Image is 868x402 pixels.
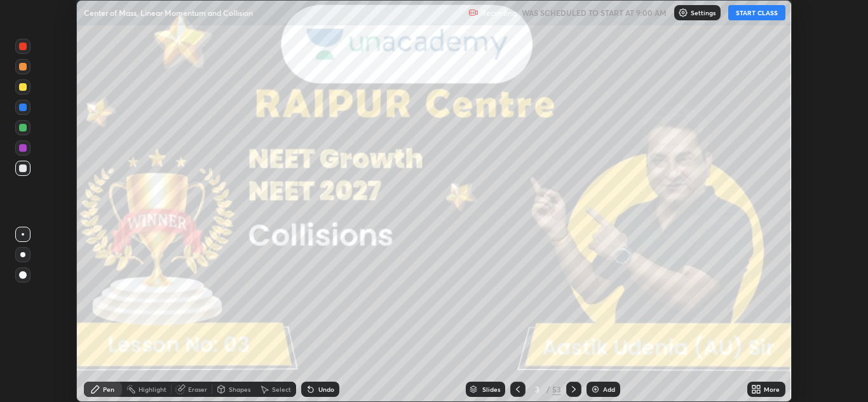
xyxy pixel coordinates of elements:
[139,386,166,392] div: Highlight
[272,386,291,392] div: Select
[318,386,334,392] div: Undo
[103,386,114,392] div: Pen
[188,386,207,392] div: Eraser
[603,386,615,392] div: Add
[691,10,715,16] p: Settings
[482,386,500,392] div: Slides
[468,8,478,18] img: recording.375f2c34.svg
[728,5,785,20] button: START CLASS
[481,8,517,18] p: Recording
[546,385,550,393] div: /
[522,7,667,18] h5: WAS SCHEDULED TO START AT 9:00 AM
[531,385,543,393] div: 3
[764,386,780,392] div: More
[678,8,688,18] img: class-settings-icons
[229,386,250,392] div: Shapes
[590,384,600,394] img: add-slide-button
[552,384,561,395] div: 53
[84,8,253,18] p: Center of Mass, Linear Momentum and Collision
